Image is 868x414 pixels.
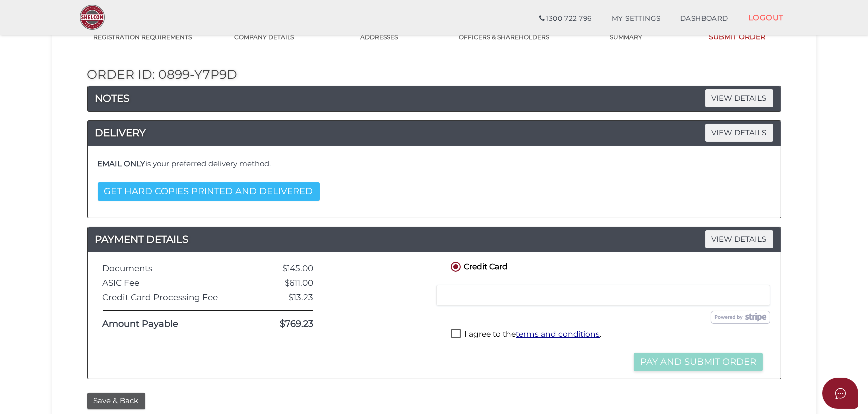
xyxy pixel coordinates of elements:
button: Pay and Submit Order [634,353,763,371]
span: VIEW DETAILS [705,230,773,248]
label: I agree to the . [451,329,601,341]
button: GET HARD COPIES PRINTED AND DELIVERED [98,182,320,201]
a: DELIVERYVIEW DETAILS [88,125,781,141]
h4: is your preferred delivery method. [98,160,771,168]
a: terms and conditions [516,329,600,339]
h4: NOTES [88,90,781,106]
button: Save & Back [87,393,145,409]
div: Credit Card Processing Fee [95,293,241,302]
div: ASIC Fee [95,278,241,288]
div: $769.23 [241,319,321,329]
button: Open asap [822,378,858,409]
div: Amount Payable [95,319,241,329]
span: VIEW DETAILS [705,89,773,107]
a: 1300 722 796 [529,9,601,29]
h4: DELIVERY [88,125,781,141]
a: DASHBOARD [670,9,738,29]
label: Credit Card [449,260,508,272]
a: PAYMENT DETAILSVIEW DETAILS [88,231,781,247]
div: $13.23 [241,293,321,302]
a: NOTESVIEW DETAILS [88,90,781,106]
span: VIEW DETAILS [705,124,773,141]
b: EMAIL ONLY [98,159,146,168]
h2: Order ID: 0899-Y7P9D [87,68,781,82]
img: stripe.png [711,311,770,324]
div: Documents [95,264,241,273]
a: LOGOUT [738,7,794,28]
a: MY SETTINGS [602,9,671,29]
div: $611.00 [241,278,321,288]
h4: PAYMENT DETAILS [88,231,781,247]
div: $145.00 [241,264,321,273]
iframe: Secure card payment input frame [443,291,764,300]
